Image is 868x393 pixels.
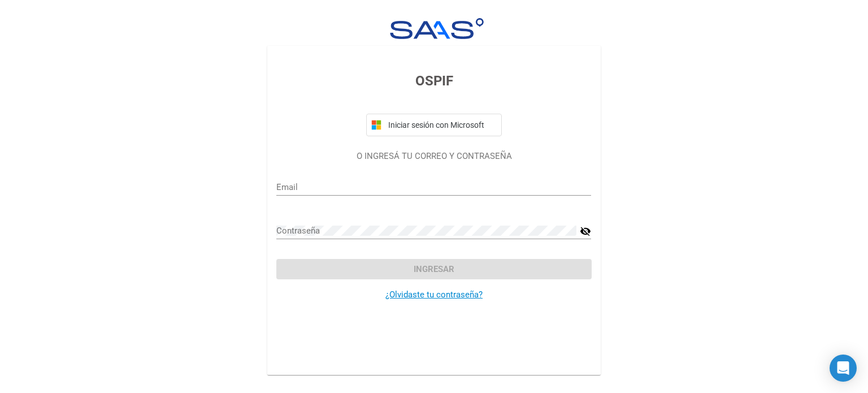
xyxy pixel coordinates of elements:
h3: OSPIF [276,71,591,91]
div: Open Intercom Messenger [830,355,857,382]
button: Iniciar sesión con Microsoft [366,114,502,136]
button: Ingresar [276,259,591,279]
span: Ingresar [414,264,454,274]
p: O INGRESÁ TU CORREO Y CONTRASEÑA [276,150,591,163]
mat-icon: visibility_off [580,224,591,238]
a: ¿Olvidaste tu contraseña? [385,290,483,300]
span: Iniciar sesión con Microsoft [386,120,497,129]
